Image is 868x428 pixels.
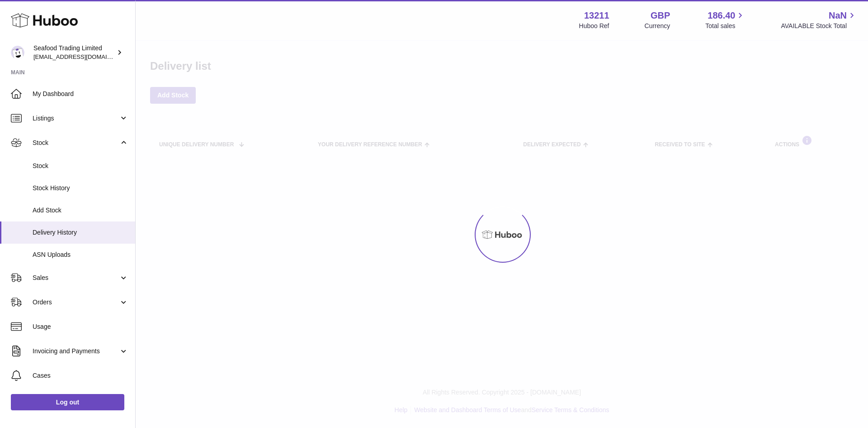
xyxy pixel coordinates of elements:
[33,322,128,331] span: Usage
[33,298,119,307] span: Orders
[708,10,735,22] span: 186.40
[33,53,133,60] span: [EMAIL_ADDRESS][DOMAIN_NAME]
[705,10,745,30] a: 186.40 Total sales
[33,44,115,61] div: Seafood Trading Limited
[579,22,609,30] div: Huboo Ref
[33,347,119,356] span: Invoicing and Payments
[33,250,128,259] span: ASN Uploads
[705,22,745,30] span: Total sales
[651,10,670,22] strong: GBP
[11,394,124,410] a: Log out
[33,371,128,380] span: Cases
[33,114,119,123] span: Listings
[781,22,857,30] span: AVAILABLE Stock Total
[11,46,24,59] img: online@rickstein.com
[33,162,128,170] span: Stock
[584,10,609,22] strong: 13211
[33,274,119,282] span: Sales
[33,184,128,192] span: Stock History
[33,90,128,98] span: My Dashboard
[33,139,119,147] span: Stock
[33,228,128,237] span: Delivery History
[645,22,670,30] div: Currency
[33,206,128,215] span: Add Stock
[781,10,857,30] a: NaN AVAILABLE Stock Total
[829,10,847,22] span: NaN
